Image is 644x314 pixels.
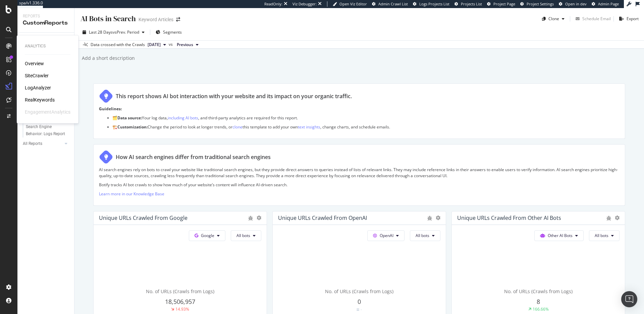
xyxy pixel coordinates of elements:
div: Analytics [25,43,70,49]
div: Reports [23,13,69,19]
div: bug [427,216,432,221]
button: Export [616,13,639,24]
span: All bots [595,233,608,238]
div: 14.93% [175,306,189,312]
div: bug [248,216,253,221]
a: RealKeywords [25,96,55,103]
span: Segments [163,29,182,35]
a: Search Engine Behavior: Logs Report [26,123,69,138]
strong: Data source: [117,115,142,121]
span: 2024 Jul. 26th [148,42,161,48]
img: Equal [357,309,359,311]
span: vs [169,41,174,47]
div: Data crossed with the Crawls [91,42,145,48]
div: Viz Debugger: [292,1,317,7]
a: Overview [25,60,44,67]
button: Last 28 DaysvsPrev. Period [80,27,147,38]
a: text insights [298,124,320,130]
a: Learn more in our Knowledge Base [99,191,164,197]
button: Previous [174,41,201,49]
a: All Reports [23,140,63,147]
div: Clone [548,16,559,22]
div: Open Intercom Messenger [621,291,637,307]
span: No. of URLs (Crawls from Logs) [504,288,573,295]
span: 18,506,957 [165,298,195,306]
span: Project Page [493,1,515,6]
span: Projects List [461,1,482,6]
div: This report shows AI bot interaction with your website and its impact on your organic traffic. [116,92,352,100]
button: Other AI Bots [534,230,584,241]
div: All Reports [23,140,42,147]
a: clone [232,124,243,130]
div: bug [606,216,611,221]
span: Other AI Bots [548,233,573,238]
span: Project Settings [527,1,554,6]
div: Search Engine Behavior: Logs Report [26,123,65,138]
strong: Customization: [117,124,148,130]
div: ReadOnly: [264,1,282,7]
a: Logs Projects List [413,1,449,7]
button: Clone [539,13,567,24]
div: EngagementAnalytics [25,109,70,115]
p: 🗂️ Your log data, , and third-party analytics are required for this report. [112,115,620,121]
div: - [361,307,362,312]
span: Admin Crawl List [378,1,408,6]
span: Logs Projects List [419,1,449,6]
div: Add a short description [81,55,135,62]
span: OpenAI [380,233,393,238]
span: 0 [358,298,361,306]
span: Previous [177,42,193,48]
a: Admin Crawl List [372,1,408,7]
span: Open in dev [565,1,587,6]
button: [DATE] [145,41,169,49]
span: Open Viz Editor [339,1,367,6]
div: Unique URLs Crawled from OpenAI [278,214,367,221]
span: No. of URLs (Crawls from Logs) [146,288,214,295]
button: Schedule Email [573,13,611,24]
span: vs Prev. Period [113,29,139,35]
div: Unique URLs Crawled from Other AI Bots [457,214,561,221]
div: How AI search engines differ from traditional search enginesAI search engines rely on bots to cra... [93,144,625,206]
a: Open in dev [559,1,587,7]
div: Keyword Articles [139,16,173,23]
button: All bots [231,230,261,241]
span: All bots [236,233,250,238]
div: This report shows AI bot interaction with your website and its impact on your organic traffic.Gui... [93,83,625,139]
div: How AI search engines differ from traditional search engines [116,153,271,161]
div: arrow-right-arrow-left [176,17,180,22]
a: Admin Page [592,1,619,7]
p: Botify tracks AI bot crawls to show how much of your website’s content will influence AI-driven s... [99,182,620,188]
div: Export [627,16,639,22]
div: Unique URLs Crawled from Google [99,214,187,221]
a: Project Settings [520,1,554,7]
strong: Guidelines: [99,106,122,112]
div: AI Bots in Search [80,13,136,24]
a: Projects List [454,1,482,7]
button: Segments [153,27,184,38]
div: Schedule Email [582,16,611,22]
span: Last 28 Days [89,29,113,35]
a: LogAnalyzer [25,84,51,91]
p: AI search engines rely on bots to crawl your website like traditional search engines, but they pr... [99,167,620,178]
div: CustomReports [23,19,69,27]
button: Google [189,230,225,241]
div: 166.66% [533,306,549,312]
a: Project Page [487,1,515,7]
span: 8 [537,298,540,306]
button: All bots [589,230,620,241]
a: Open Viz Editor [333,1,367,7]
span: Admin Page [598,1,619,6]
button: All bots [410,230,440,241]
a: including AI bots [168,115,198,121]
p: 🏗️ Change the period to look at longer trends, or this template to add your own , change charts, ... [112,124,620,130]
span: All bots [416,233,429,238]
a: SiteCrawler [25,72,49,79]
button: OpenAI [367,230,405,241]
span: Google [201,233,214,238]
span: No. of URLs (Crawls from Logs) [325,288,393,295]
